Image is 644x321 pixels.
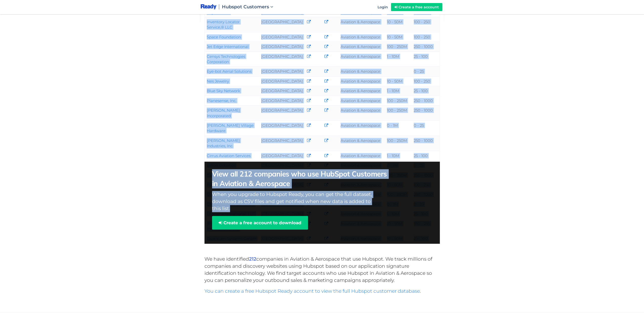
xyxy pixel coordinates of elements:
[204,288,420,294] a: You can create a free Hubspot Ready account to view the full Hubspot customer database
[207,19,240,30] a: Inventory Locator Service,® LLC
[207,88,240,93] a: Blue Sky Network
[412,161,440,170] td: 0 - 25
[339,76,385,86] td: Aviation & Aerospace
[212,169,432,212] div: When you upgrade to Hubspot Ready, you can get the full dataset, download as CSV files and get no...
[385,96,412,105] td: 100 - 250M
[207,153,251,158] a: Cirrus Aviation Services
[259,161,305,170] td: [GEOGRAPHIC_DATA]
[385,32,412,42] td: 10 - 50M
[259,106,305,121] td: [GEOGRAPHIC_DATA]
[339,67,385,76] td: Aviation & Aerospace
[339,96,385,105] td: Aviation & Aerospace
[378,5,388,9] span: Login
[339,52,385,67] td: Aviation & Aerospace
[212,216,308,230] a: Create a free account to download
[259,52,305,67] td: [GEOGRAPHIC_DATA]
[259,151,305,160] td: [GEOGRAPHIC_DATA]
[385,42,412,52] td: 100 - 250M
[412,67,440,76] td: 0 - 25
[385,136,412,151] td: 100 - 250M
[207,123,254,133] a: [PERSON_NAME] Village Hardware
[249,256,256,262] strong: 212
[259,76,305,86] td: [GEOGRAPHIC_DATA]
[412,96,440,105] td: 250 - 1000
[207,69,252,74] a: Eye-bot Aerial Solutions
[207,138,240,148] a: [PERSON_NAME] Industries, Inc
[259,136,305,151] td: [GEOGRAPHIC_DATA]
[412,106,440,121] td: 250 - 1000
[385,161,412,170] td: 0 - 1M
[412,136,440,151] td: 250 - 1000
[259,120,305,136] td: [GEOGRAPHIC_DATA]
[207,10,230,15] a: FlightAware
[385,76,412,86] td: 10 - 50M
[412,151,440,160] td: 25 - 100
[412,17,440,32] td: 100 - 250
[412,86,440,96] td: 25 - 100
[207,79,229,84] a: Nes Jewelry
[259,86,305,96] td: [GEOGRAPHIC_DATA]
[339,136,385,151] td: Aviation & Aerospace
[391,3,442,11] a: Create a free account
[339,17,385,32] td: Aviation & Aerospace
[259,96,305,105] td: [GEOGRAPHIC_DATA]
[207,108,240,118] a: [PERSON_NAME] Incorporated
[222,4,269,10] span: Hubspot Customers
[339,86,385,96] td: Aviation & Aerospace
[339,120,385,136] td: Aviation & Aerospace
[207,54,245,64] a: Censys Technologies Corporation
[385,17,412,32] td: 10 - 50M
[207,98,236,103] a: Planesense, Inc.
[339,42,385,52] td: Aviation & Aerospace
[412,76,440,86] td: 100 - 250
[207,35,241,39] a: Space Foundation
[412,32,440,42] td: 100 - 250
[204,256,440,284] p: We have identified companies in Aviation & Aerospace that use Hubspot. We track millions of compa...
[201,4,217,10] img: logo
[339,32,385,42] td: Aviation & Aerospace
[339,151,385,160] td: Aviation & Aerospace
[412,120,440,136] td: 0 - 25
[375,1,391,13] a: Login
[412,42,440,52] td: 250 - 1000
[339,161,385,170] td: Aviation & Aerospace
[212,169,392,188] h2: View all 212 companies who use HubSpot Customers in Aviation & Aerospace
[385,151,412,160] td: 1 - 10M
[204,288,440,295] p: .
[339,106,385,121] td: Aviation & Aerospace
[385,86,412,96] td: 1 - 10M
[259,17,305,32] td: [GEOGRAPHIC_DATA]
[259,67,305,76] td: [GEOGRAPHIC_DATA]
[385,120,412,136] td: 0 - 1M
[385,106,412,121] td: 100 - 250M
[259,32,305,42] td: [GEOGRAPHIC_DATA]
[207,44,248,49] a: Jet Edge International
[385,52,412,67] td: 1 - 10M
[412,52,440,67] td: 25 - 100
[259,42,305,52] td: [GEOGRAPHIC_DATA]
